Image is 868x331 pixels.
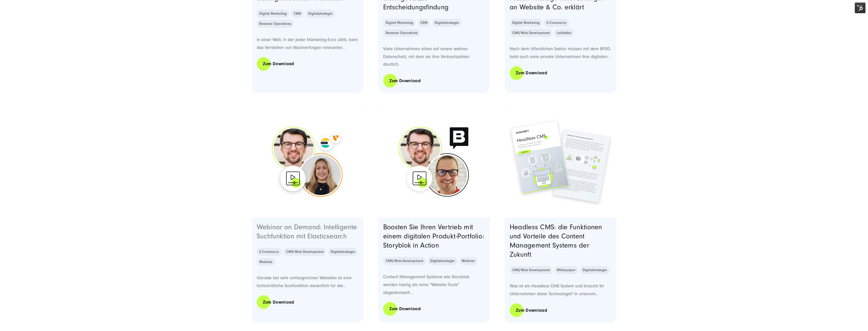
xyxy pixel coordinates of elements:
[378,106,490,218] a: Featured image: Zwei Männer, die Sprecher des Webinars
[580,266,610,274] a: Digitalstrategie
[257,248,282,256] a: E-Commerce
[510,19,542,27] a: Digital Marketing
[510,29,552,37] a: CMS/Web Development
[383,257,426,265] a: CMS/Web Development
[378,106,490,218] img: Zwei Männer, die Sprecher des Webinars
[284,248,326,256] a: CMS/Web Development
[459,257,477,265] a: Webinar
[257,57,300,71] a: Zum Download
[510,266,552,274] a: CMS/Web Development
[383,19,416,27] a: Digital Marketing
[510,223,602,258] a: Headless CMS: die Funktionen und Vorteile des Content Management Systems der Zukunft
[383,29,420,37] a: Revenue Operations
[383,74,427,88] a: Zum Download
[855,3,865,13] img: HubSpot Tools-Menüschalter
[383,302,427,316] a: Zum Download
[257,10,289,18] a: Digital Marketing
[291,10,304,18] a: CRM
[306,10,335,18] a: Digitalstrategie
[257,20,294,28] a: Revenue Operations
[510,66,553,80] a: Zum Download
[554,266,578,274] a: Whitepaper
[544,19,569,27] a: E-Commerce
[510,45,612,61] p: Nach dem öffentlichen Sektor müssen mit dem BFSG bald auch viele private Unternehmen ihre digital...
[257,36,359,51] p: In einer Welt, in der jeder Marketing-Euro zählt, kann das Verstehen von Nachverfolgen relevanter...
[383,223,484,249] a: Boosten Sie Ihren Vertrieb mit einem digitalen Produkt-Portfolio: Storyblok in Action
[328,248,358,256] a: Digitalstrategie
[257,295,300,309] a: Zum Download
[505,106,617,218] a: Read full post: Whitepaper | Headless CMS: Funktionen und Vorteile des Content Management Systems
[257,223,357,240] a: Webinar on Demand: Intelligente Suchfunktion mit Elasticsearch
[257,258,275,266] a: Webinar
[432,19,461,27] a: Digitalstrategie
[383,273,485,297] p: Content Management Systeme wie Storyblok werden häufig als reine "Website-Tools" abgestempelt....
[257,274,359,290] p: Gerade bei sehr umfangreichen Websites ist eine fortschrittliche Suchfunktion wesentlich für die...
[554,29,574,37] a: Leitfaden
[505,106,617,323] article: Blog post summary: Whitepaper | Headless CMS: Funktionen und Vorteile des Content Management Systems
[510,282,612,298] p: Was ist ein Headless CMS System und braucht Ihr Unternehmen diese Technologie? In unserem...
[383,45,485,68] p: Viele Unternehmen sitzen auf einem wahren Datenschatz, mit dem sie ihre Verkaufszahlen deutlich...
[252,106,364,323] article: Blog post summary: Intelligente Suchfunktion für eine erstklassige UX | Webinar on Demand
[510,303,553,318] a: Zum Download
[428,257,457,265] a: Digitalstrategie
[252,106,364,218] a: Featured image: Headerbild des Webinars ‚Intelligente Suchfunktion mit Elasticsearch‘: Zwei Perso...
[252,106,364,218] img: Headerbild des Webinars ‚Intelligente Suchfunktion mit Elasticsearch‘: Zwei Personen, eine lächel...
[378,106,490,323] article: Blog post summary: Webinar on Demand | Digitales Produktportfolio mit Storyblok
[418,19,430,27] a: CRM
